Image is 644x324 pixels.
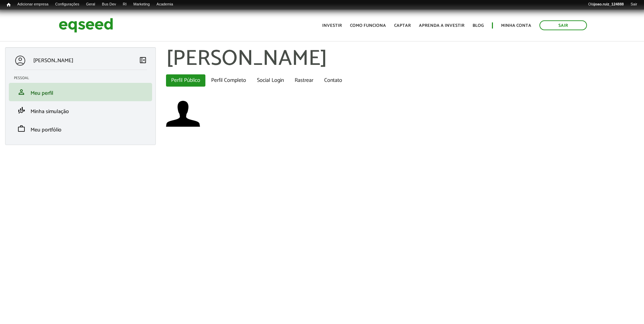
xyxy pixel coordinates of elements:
[139,56,147,66] a: Colapsar menu
[9,83,152,101] li: Meu perfil
[17,106,25,114] span: finance_mode
[31,125,61,134] span: Meu portfólio
[14,2,52,7] a: Adicionar empresa
[539,20,587,30] a: Sair
[206,74,251,87] a: Perfil Completo
[290,74,318,87] a: Rastrear
[31,107,69,116] span: Minha simulação
[319,74,347,87] a: Contato
[130,2,153,7] a: Marketing
[166,97,200,131] a: Ver perfil do usuário.
[3,2,14,8] a: Início
[594,2,624,6] strong: joao.ruiz_124888
[350,23,386,28] a: Como funciona
[14,76,152,80] h2: Pessoal
[166,97,200,131] img: Foto de João Pedro Ruiz de Oliveira da Silva
[82,2,98,7] a: Geral
[52,2,83,7] a: Configurações
[14,125,147,133] a: workMeu portfólio
[59,16,113,34] img: EqSeed
[139,56,147,64] span: left_panel_close
[17,88,25,96] span: person
[9,120,152,138] li: Meu portfólio
[322,23,342,28] a: Investir
[17,125,25,133] span: work
[501,23,531,28] a: Minha conta
[153,2,177,7] a: Academia
[473,23,484,28] a: Blog
[7,2,11,7] span: Início
[31,89,53,98] span: Meu perfil
[419,23,464,28] a: Aprenda a investir
[394,23,411,28] a: Captar
[585,2,627,7] a: Olájoao.ruiz_124888
[166,74,205,87] a: Perfil Público
[98,2,119,7] a: Bus Dev
[14,106,147,114] a: finance_modeMinha simulação
[14,88,147,96] a: personMeu perfil
[119,2,130,7] a: RI
[33,57,73,64] p: [PERSON_NAME]
[627,2,641,7] a: Sair
[9,101,152,120] li: Minha simulação
[252,74,289,87] a: Social Login
[166,47,639,71] h1: [PERSON_NAME]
